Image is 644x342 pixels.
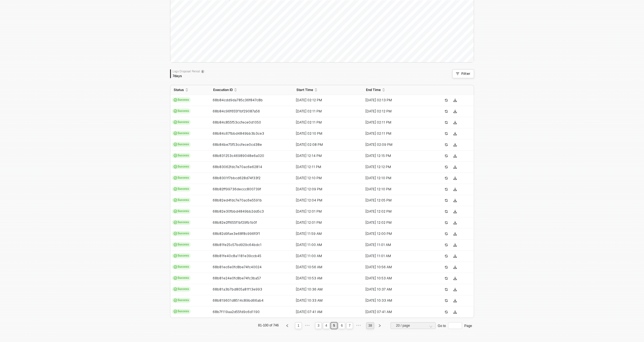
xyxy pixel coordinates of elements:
[444,154,448,158] span: icon-success-page
[212,254,261,258] span: 68b81fe40c8a1181e39ccb45
[444,288,448,291] span: icon-success-page
[172,120,191,125] span: Success
[363,298,428,303] div: [DATE] 10:33 AM
[174,221,177,224] span: icon-cards
[453,121,457,124] span: icon-download
[316,323,321,329] a: 3
[363,220,428,225] div: [DATE] 12:02 PM
[174,176,177,179] span: icon-cards
[293,198,358,203] div: [DATE] 12:04 PM
[293,298,358,303] div: [DATE] 10:33 AM
[444,121,448,124] span: icon-success-page
[172,153,191,158] span: Success
[453,154,457,158] span: icon-download
[174,165,177,168] span: icon-cards
[363,165,428,169] div: [DATE] 12:12 PM
[363,276,428,281] div: [DATE] 10:53 AM
[174,254,177,257] span: icon-cards
[293,187,358,191] div: [DATE] 12:09 PM
[174,299,177,302] span: icon-cards
[304,322,311,329] span: •••
[174,132,177,135] span: icon-cards
[444,132,448,135] span: icon-success-page
[283,322,292,329] li: Previous Page
[173,74,204,78] div: 7 days
[363,142,428,147] div: [DATE] 02:09 PM
[363,209,428,214] div: [DATE] 12:02 PM
[363,120,428,125] div: [DATE] 02:11 PM
[444,243,448,247] span: icon-success-page
[444,143,448,146] span: icon-success-page
[174,109,177,113] span: icon-cards
[174,232,177,235] span: icon-cards
[174,310,177,313] span: icon-cards
[212,287,262,291] span: 68b81a3b7bd805a81f13e993
[293,154,358,158] div: [DATE] 12:14 PM
[453,188,457,191] span: icon-download
[293,131,358,136] div: [DATE] 02:10 PM
[323,322,330,329] li: 4
[324,323,329,329] a: 4
[438,322,472,329] div: Go to Page
[363,243,428,247] div: [DATE] 11:01 AM
[293,109,358,114] div: [DATE] 02:11 PM
[172,264,191,269] span: Success
[390,322,436,331] div: Page Size
[212,154,264,158] span: 68b831253c46989048e6a020
[453,210,457,213] span: icon-download
[453,299,457,302] span: icon-download
[363,131,428,136] div: [DATE] 02:11 PM
[296,88,313,92] span: Start Time
[212,120,261,124] span: 68b84c855f53ccfece0d1050
[174,187,177,191] span: icon-cards
[293,265,358,269] div: [DATE] 10:56 AM
[174,154,177,157] span: icon-cards
[174,120,177,124] span: icon-cards
[453,277,457,280] span: icon-download
[212,232,260,236] span: 68b82d9fae3e68f8c996f0f1
[172,298,191,303] span: Success
[172,287,191,292] span: Success
[257,322,279,329] li: 81-100 of 746
[174,88,184,92] span: Status
[453,143,457,146] span: icon-download
[172,186,191,191] span: Success
[363,109,428,114] div: [DATE] 02:12 PM
[375,322,384,329] li: Next Page
[284,322,291,329] button: left
[293,232,358,236] div: [DATE] 11:59 AM
[172,109,191,114] span: Success
[378,324,381,327] span: right
[453,243,457,247] span: icon-download
[293,165,358,169] div: [DATE] 12:11 PM
[339,323,345,329] a: 6
[212,276,261,280] span: 68b81e24e0fc8be74fc3ba57
[444,254,448,258] span: icon-success-page
[363,176,428,180] div: [DATE] 12:10 PM
[363,310,428,314] div: [DATE] 07:41 AM
[212,142,262,147] span: 68b84be75f53ccfece0cd38e
[212,98,262,102] span: 68b84cdd9da785c36f847c8b
[212,176,260,180] span: 68b8301f7bbcd628d74f33f2
[452,69,474,78] button: Filter
[174,98,177,102] span: icon-cards
[293,176,358,180] div: [DATE] 12:10 PM
[172,175,191,180] span: Success
[448,322,462,329] input: Page
[174,210,177,213] span: icon-cards
[286,324,289,327] span: left
[453,254,457,258] span: icon-download
[347,323,352,329] a: 7
[293,220,358,225] div: [DATE] 12:01 PM
[173,69,204,73] div: Logs Disposal Period
[367,323,373,329] a: 38
[172,131,191,136] span: Success
[453,265,457,269] span: icon-download
[444,199,448,202] span: icon-success-page
[453,221,457,224] span: icon-download
[363,198,428,203] div: [DATE] 12:05 PM
[172,242,191,247] span: Success
[172,97,191,102] span: Success
[172,142,191,147] span: Success
[363,287,428,292] div: [DATE] 10:37 AM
